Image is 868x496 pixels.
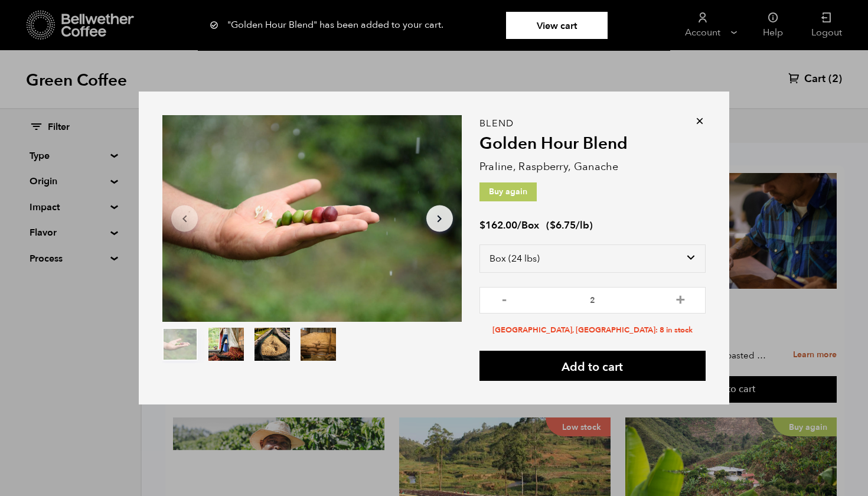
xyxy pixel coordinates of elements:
[673,293,688,305] button: +
[546,218,593,232] span: ( )
[479,159,706,175] p: Praline, Raspberry, Ganache
[576,218,589,232] span: /lb
[479,351,706,381] button: Add to cart
[479,325,706,336] li: [GEOGRAPHIC_DATA], [GEOGRAPHIC_DATA]: 8 in stock
[521,218,539,232] span: Box
[550,218,576,232] bdi: 6.75
[479,218,517,232] bdi: 162.00
[479,182,537,201] p: Buy again
[550,218,556,232] span: $
[497,293,512,305] button: -
[517,218,521,232] span: /
[479,134,706,154] h2: Golden Hour Blend
[479,218,485,232] span: $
